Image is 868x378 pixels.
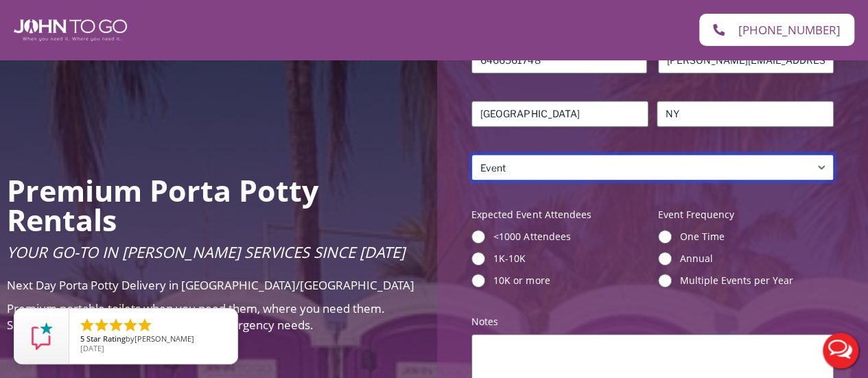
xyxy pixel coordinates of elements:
label: 10K or more [493,274,647,287]
span: [DATE] [80,343,104,353]
span: [PERSON_NAME] [134,333,194,344]
input: Phone [471,47,647,73]
li:  [137,317,153,333]
span: Next Day Porta Potty Delivery in [GEOGRAPHIC_DATA]/[GEOGRAPHIC_DATA] [7,277,414,293]
li:  [93,317,110,333]
a: [PHONE_NUMBER] [699,14,854,46]
img: Review Rating [28,322,56,350]
label: 1K-10K [493,252,647,265]
span: Star Rating [86,333,126,344]
h2: Premium Porta Potty Rentals [7,176,417,235]
input: Email [658,47,834,73]
span: 5 [80,333,84,344]
label: <1000 Attendees [493,230,647,244]
li:  [79,317,95,333]
input: State [657,101,834,127]
legend: Event Frequency [658,208,734,222]
span: Premium portable toilets when you need them, where you need them. Serving construction sites, eve... [7,300,385,333]
li:  [108,317,124,333]
label: Multiple Events per Year [680,274,834,287]
li:  [122,317,139,333]
span: Your Go-To in [PERSON_NAME] Services Since [DATE] [7,241,405,262]
legend: Expected Event Attendees [471,208,591,222]
span: [PHONE_NUMBER] [738,24,841,36]
button: Live Chat [813,323,868,378]
label: Notes [471,315,834,329]
input: City [471,101,648,127]
img: John To Go [14,19,127,41]
label: Annual [680,252,834,265]
label: One Time [680,230,834,244]
span: by [80,335,226,344]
